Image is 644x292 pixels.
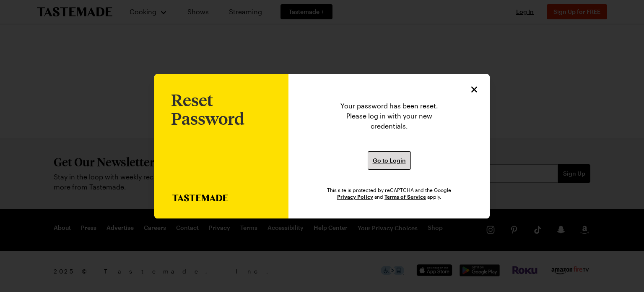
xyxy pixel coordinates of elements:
button: Go to Login [368,151,411,170]
h1: Reset Password [171,91,272,128]
a: Google Privacy Policy [337,193,373,200]
div: This site is protected by reCAPTCHA and the Google and apply. [322,187,456,200]
span: Your password has been reset. Please log in with your new credentials. [322,101,456,131]
span: Go to Login [373,156,406,165]
a: Google Terms of Service [384,193,426,200]
button: Close [469,84,480,95]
